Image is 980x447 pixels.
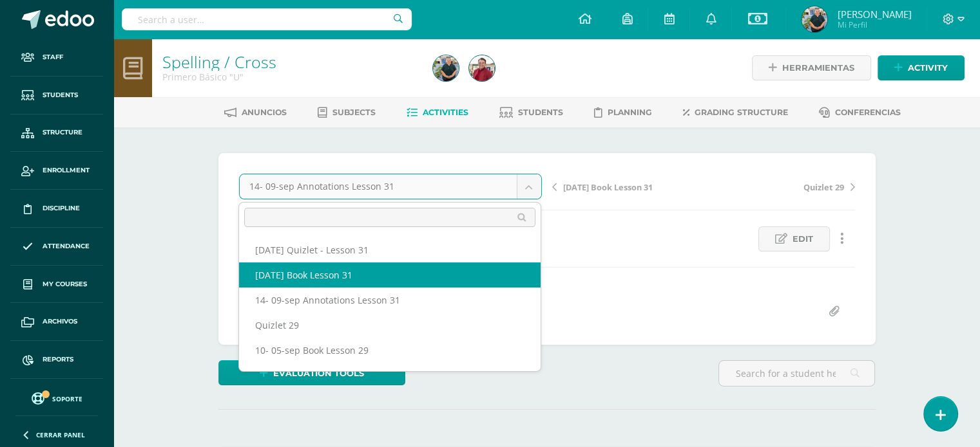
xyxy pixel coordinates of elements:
div: [DATE] Book Lesson 31 [239,262,541,287]
div: [DATE] Quizlet - Lesson 31 [239,237,541,262]
div: 9- 05-sep Letter Soup Lesson 29 [239,363,541,388]
div: 10- 05-sep Book Lesson 29 [239,338,541,363]
div: Quizlet 29 [239,313,541,338]
div: 14- 09-sep Annotations Lesson 31 [239,287,541,313]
